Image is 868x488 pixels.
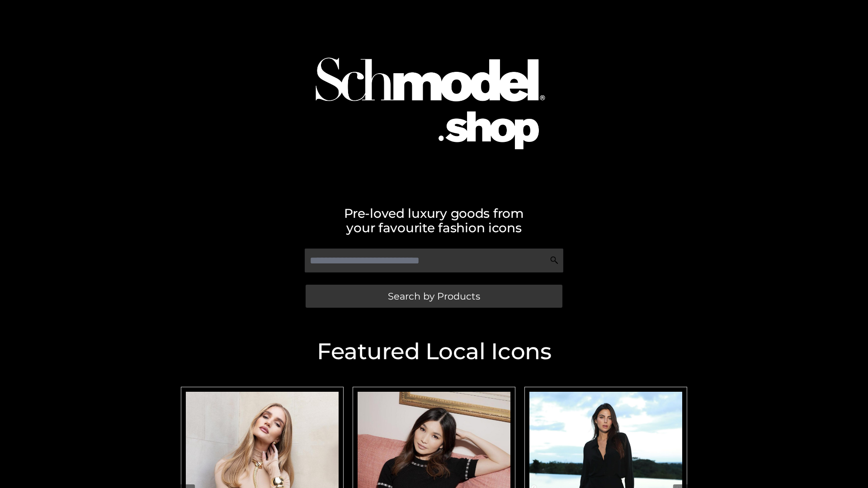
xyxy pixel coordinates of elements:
h2: Featured Local Icons​ [176,340,692,363]
h2: Pre-loved luxury goods from your favourite fashion icons [176,206,692,235]
a: Search by Products [306,285,562,308]
span: Search by Products [388,291,480,301]
img: Search Icon [550,256,559,265]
